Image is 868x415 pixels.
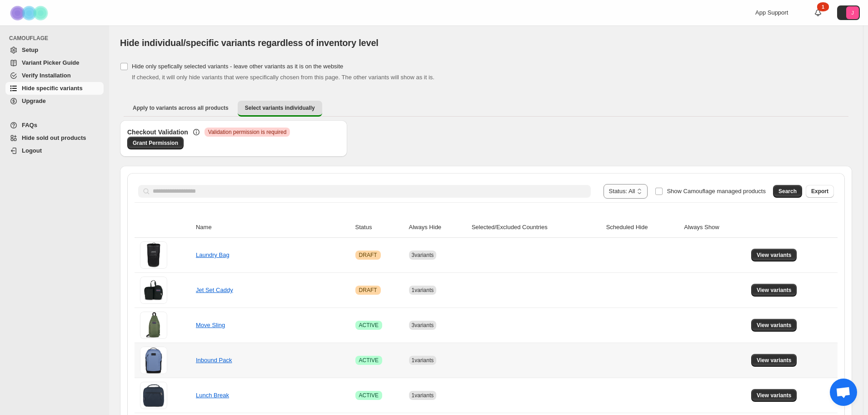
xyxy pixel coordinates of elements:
[5,44,104,56] a: Setup
[751,319,797,332] button: View variants
[196,392,229,399] a: Lunch Break
[5,144,104,157] a: Logout
[773,185,802,198] button: Search
[359,287,377,294] span: DRAFT
[469,217,604,238] th: Selected/Excluded Countries
[9,35,105,42] span: CAMOUFLAGE
[755,9,788,16] span: App Support
[22,97,46,104] span: Upgrade
[412,392,434,399] span: 1 variants
[751,354,797,367] button: View variants
[5,56,104,69] a: Variant Picker Guide
[406,217,469,238] th: Always Hide
[132,63,343,70] span: Hide only spefically selected variants - leave other variants as it is on the website
[412,287,434,293] span: 1 variants
[751,389,797,402] button: View variants
[412,252,434,258] span: 3 variants
[778,188,797,195] span: Search
[604,217,682,238] th: Scheduled Hide
[751,249,797,261] button: View variants
[193,217,353,238] th: Name
[238,101,322,117] button: Select variants individually
[133,104,229,112] span: Apply to variants across all products
[127,137,184,149] a: Grant Permission
[22,59,79,66] span: Variant Picker Guide
[5,119,104,132] a: FAQs
[120,38,379,48] span: Hide individual/specific variants regardless of inventory level
[806,185,834,198] button: Export
[359,357,379,364] span: ACTIVE
[412,322,434,328] span: 3 variants
[5,132,104,144] a: Hide sold out products
[846,6,859,19] span: Avatar with initials J
[817,2,829,11] div: 1
[208,128,287,136] span: Validation permission is required
[830,379,857,406] div: Open chat
[757,392,792,399] span: View variants
[196,322,225,328] a: Move Sling
[22,134,86,141] span: Hide sold out products
[132,74,434,81] span: If checked, it will only hide variants that were specifically chosen from this page. The other va...
[196,357,232,364] a: Inbound Pack
[757,322,792,329] span: View variants
[5,69,104,82] a: Verify Installation
[851,10,854,15] text: J
[196,251,229,258] a: Laundry Bag
[412,357,434,364] span: 1 variants
[22,72,71,79] span: Verify Installation
[22,122,37,128] span: FAQs
[22,147,42,154] span: Logout
[5,95,104,108] a: Upgrade
[837,5,860,20] button: Avatar with initials J
[757,251,792,259] span: View variants
[681,217,748,238] th: Always Show
[5,82,104,95] a: Hide specific variants
[22,85,83,92] span: Hide specific variants
[359,322,379,329] span: ACTIVE
[245,104,315,112] span: Select variants individually
[133,139,178,147] span: Grant Permission
[813,8,823,17] a: 1
[22,46,38,53] span: Setup
[667,188,766,195] span: Show Camouflage managed products
[127,128,188,137] h3: Checkout Validation
[125,101,236,115] button: Apply to variants across all products
[757,287,792,294] span: View variants
[811,188,828,195] span: Export
[751,284,797,297] button: View variants
[7,0,53,26] img: Camouflage
[196,287,233,293] a: Jet Set Caddy
[757,357,792,364] span: View variants
[359,251,377,259] span: DRAFT
[353,217,406,238] th: Status
[359,392,379,399] span: ACTIVE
